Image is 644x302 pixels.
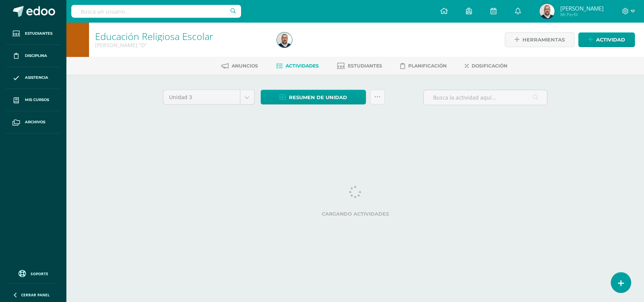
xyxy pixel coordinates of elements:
a: Anuncios [221,60,258,72]
span: Archivos [25,119,45,125]
span: Soporte [31,271,48,276]
span: [PERSON_NAME] [560,5,604,12]
label: Cargando actividades [163,211,548,217]
a: Resumen de unidad [261,90,366,104]
input: Busca un usuario... [71,5,241,18]
span: Disciplina [25,53,47,59]
span: Cerrar panel [21,292,50,297]
a: Actividades [276,60,319,72]
a: Mis cursos [6,89,60,111]
span: Mis cursos [25,97,49,103]
a: Disciplina [6,45,60,67]
span: Planificación [408,63,447,69]
a: Dosificación [465,60,507,72]
input: Busca la actividad aquí... [424,90,547,105]
span: Unidad 3 [169,90,234,104]
span: Mi Perfil [560,11,604,18]
img: 3cf1e911c93df92c27434f4d86c04ac3.png [539,4,555,19]
span: Dosificación [472,63,507,69]
span: Actividades [286,63,319,69]
a: Asistencia [6,67,60,89]
span: Estudiantes [348,63,382,69]
span: Herramientas [523,33,565,47]
a: Estudiantes [337,60,382,72]
a: Estudiantes [6,23,60,45]
a: Educación Religiosa Escolar [95,30,213,43]
span: Actividad [596,33,625,47]
a: Actividad [578,32,635,47]
a: Archivos [6,111,60,133]
span: Resumen de unidad [289,90,347,104]
a: Soporte [9,268,57,278]
span: Asistencia [25,75,48,81]
a: Herramientas [505,32,575,47]
div: Quinto Bachillerato 'D' [95,41,268,49]
span: Estudiantes [25,31,52,37]
h1: Educación Religiosa Escolar [95,31,268,41]
a: Unidad 3 [163,90,254,104]
a: Planificación [400,60,447,72]
img: 3cf1e911c93df92c27434f4d86c04ac3.png [277,32,292,48]
span: Anuncios [232,63,258,69]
